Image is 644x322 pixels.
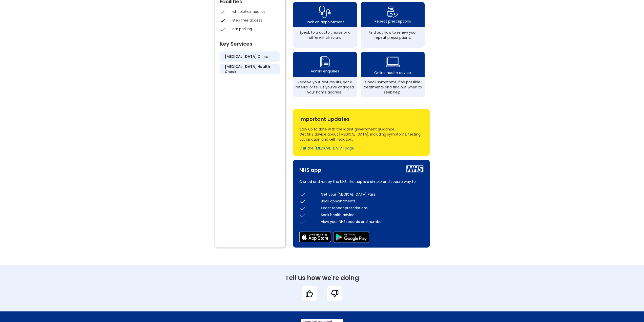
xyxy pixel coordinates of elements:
div: Seek health advice. [321,212,423,217]
div: Find out how to renew your repeat prescriptions. [363,30,422,40]
img: check icon [299,191,306,198]
a: book appointment icon Book an appointmentSpeak to a doctor, nurse or a different clinician. [293,2,357,48]
div: View your NHS records and number. [321,219,423,224]
img: admin enquiry icon [319,55,330,69]
div: Book an appointment [306,20,344,25]
div: Get your [MEDICAL_DATA] Pass. [321,192,423,197]
img: check icon [299,218,306,225]
div: Repeat prescriptions [375,19,411,24]
a: health advice iconOnline health adviceCheck symptoms, find possible treatments and find out when ... [361,52,425,97]
div: wheelchair access [232,9,278,14]
img: health advice icon [386,53,400,70]
div: Order repeat prescriptions. [321,205,423,211]
img: good feedback icon [305,289,314,298]
div: step free access [232,18,278,23]
div: Speak to a doctor, nurse or a different clinician. [296,30,354,40]
div: Stay up to date with the latest government guidance. Get NHS advice about [MEDICAL_DATA], includi... [299,127,423,142]
div: Admin enquiries [311,69,339,74]
img: bad feedback icon [330,289,339,298]
div: Receive your test results, get a referral or tell us you’ve changed your home address. [296,80,354,95]
img: nhs icon white [406,165,423,172]
img: check icon [299,212,306,218]
div: car parking [232,26,278,31]
h5: [MEDICAL_DATA] health check [225,64,275,74]
img: check icon [299,198,306,205]
img: google play store icon [334,232,369,242]
div: Key Services [220,39,280,46]
div: Important updates [299,114,423,122]
img: check icon [299,205,306,212]
img: app store icon [299,232,331,242]
div: Book appointments. [321,199,423,204]
img: repeat prescription icon [387,5,398,19]
a: bad feedback icon [322,286,347,301]
div: Tell us how we're doing [203,275,441,280]
a: Visit the [MEDICAL_DATA] page [299,146,354,151]
h5: [MEDICAL_DATA] clinic [225,54,268,59]
p: Owned and run by the NHS, the app is a simple and secure way to: [299,179,423,185]
div: NHS app [299,165,321,173]
img: book appointment icon [319,5,331,20]
a: good feedback icon [297,286,322,301]
a: repeat prescription iconRepeat prescriptionsFind out how to renew your repeat prescriptions. [361,2,425,48]
div: Check symptoms, find possible treatments and find out when to seek help. [363,80,422,95]
a: admin enquiry iconAdmin enquiriesReceive your test results, get a referral or tell us you’ve chan... [293,52,357,97]
div: Online health advice [374,70,411,75]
